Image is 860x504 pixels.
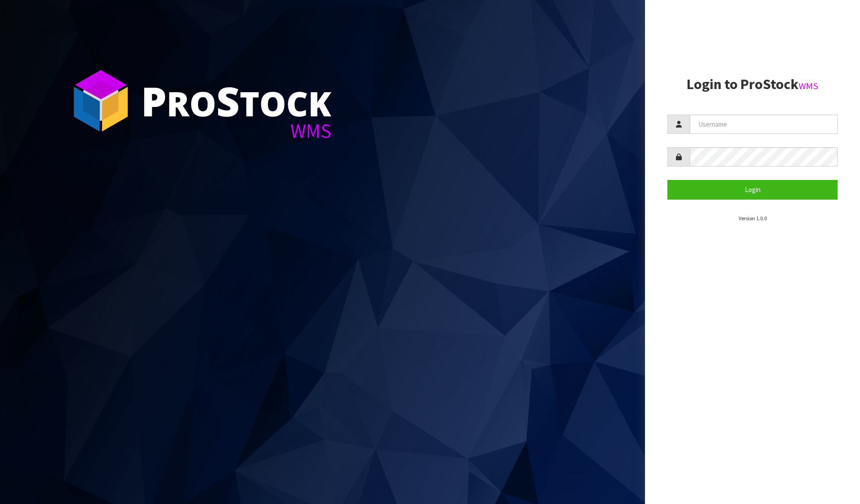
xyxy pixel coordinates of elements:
[216,73,240,128] span: S
[67,67,134,134] img: ProStock Cube
[141,73,167,128] span: P
[799,80,818,92] small: WMS
[141,81,331,121] div: ro tock
[690,115,838,134] input: Username
[667,180,838,199] button: Login
[667,77,838,92] h2: Login to ProStock
[141,121,331,141] div: WMS
[739,215,767,222] small: Version 1.0.0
